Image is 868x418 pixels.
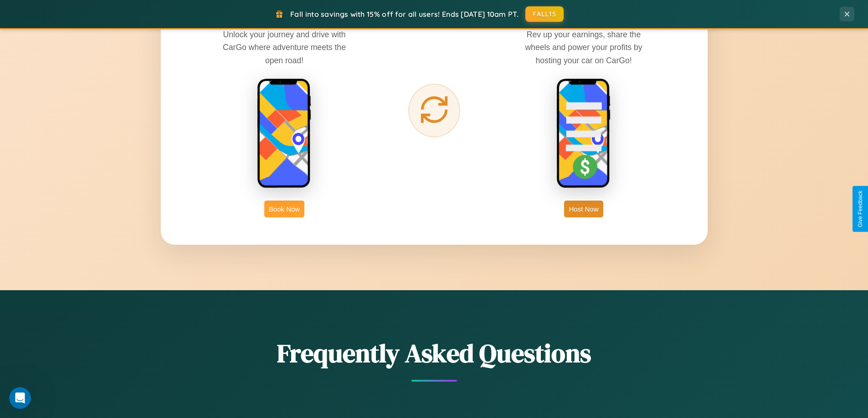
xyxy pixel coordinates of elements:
p: Rev up your earnings, share the wheels and power your profits by hosting your car on CarGo! [515,28,652,66]
h2: Frequently Asked Questions [161,336,708,371]
span: Fall into savings with 15% off for all users! Ends [DATE] 10am PT. [290,10,519,19]
img: rent phone [257,78,312,189]
button: Host Now [564,201,603,217]
img: host phone [556,78,611,189]
p: Unlock your journey and drive with CarGo where adventure meets the open road! [216,28,353,66]
iframe: Intercom live chat [9,387,31,409]
div: Give Feedback [857,191,863,227]
button: Book Now [264,201,304,217]
button: FALL15 [525,6,564,22]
